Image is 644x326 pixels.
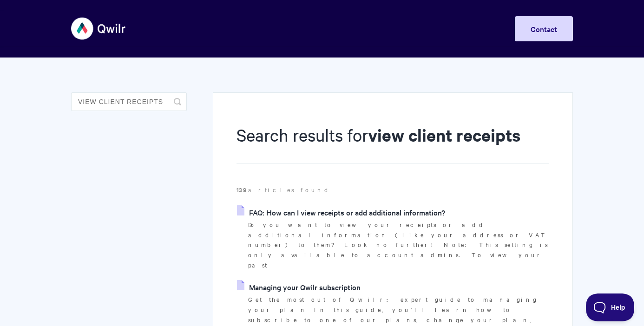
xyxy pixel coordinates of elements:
a: Managing your Qwilr subscription [237,280,361,294]
input: Search [71,92,187,111]
p: articles found [237,185,549,195]
strong: view client receipts [368,124,520,146]
p: Do you want to view your receipts or add additional information (like your address or VAT number)... [248,220,549,270]
iframe: Toggle Customer Support [586,293,635,321]
a: FAQ: How can I view receipts or add additional information? [237,205,445,219]
strong: 139 [237,185,248,194]
img: Qwilr Help Center [71,11,126,46]
a: Contact [515,16,573,41]
h1: Search results for [237,123,549,163]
